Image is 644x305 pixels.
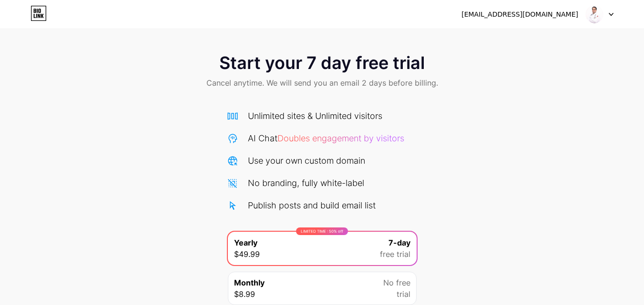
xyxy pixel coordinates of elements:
span: $8.99 [234,288,255,300]
span: $49.99 [234,248,260,260]
span: Start your 7 day free trial [219,53,425,72]
span: Monthly [234,277,265,288]
div: [EMAIL_ADDRESS][DOMAIN_NAME] [461,10,578,20]
div: No branding, fully white-label [248,177,364,189]
div: Unlimited sites & Unlimited visitors [248,109,382,122]
img: jaipurgastro [585,5,603,23]
span: trial [397,288,410,300]
span: 7-day [388,237,410,248]
div: AI Chat [248,132,404,145]
span: No free [383,277,410,288]
span: Cancel anytime. We will send you an email 2 days before billing. [206,77,438,89]
div: Publish posts and build email list [248,199,376,212]
span: Doubles engagement by visitors [277,133,404,143]
div: Use your own custom domain [248,154,365,167]
span: free trial [380,248,410,260]
span: Yearly [234,237,257,248]
div: LIMITED TIME : 50% off [296,227,348,235]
